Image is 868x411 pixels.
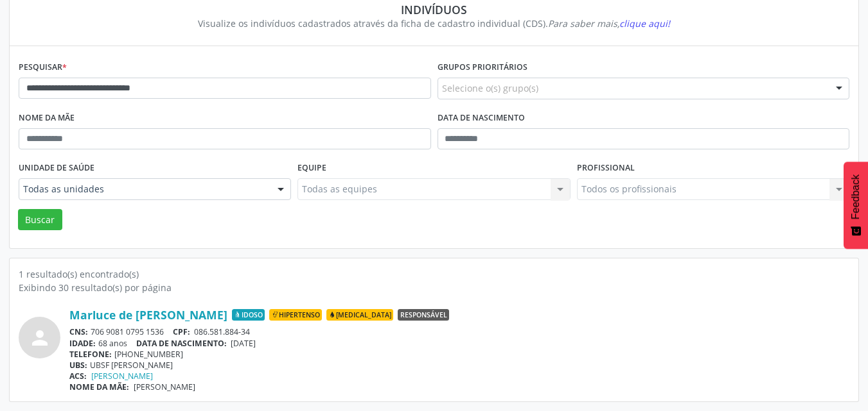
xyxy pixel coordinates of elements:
div: [PHONE_NUMBER] [69,349,849,360]
span: [MEDICAL_DATA] [326,309,393,321]
span: Todas as unidades [23,183,265,196]
span: [DATE] [231,338,256,349]
label: Unidade de saúde [19,158,94,178]
label: Pesquisar [19,58,67,78]
button: Feedback - Mostrar pesquisa [844,162,868,249]
a: [PERSON_NAME] [91,371,153,382]
label: Nome da mãe [19,108,75,128]
a: Marluce de [PERSON_NAME] [69,308,227,322]
span: Idoso [232,309,265,321]
div: Exibindo 30 resultado(s) por página [19,281,849,294]
label: Grupos prioritários [438,58,527,78]
i: person [28,326,51,349]
div: UBSF [PERSON_NAME] [69,360,849,371]
button: Buscar [18,209,62,231]
div: Visualize os indivíduos cadastrados através da ficha de cadastro individual (CDS). [28,17,840,30]
span: CPF: [173,326,190,337]
span: Hipertenso [269,309,322,321]
span: CNS: [69,326,88,337]
span: Selecione o(s) grupo(s) [442,81,538,95]
span: [PERSON_NAME] [134,382,195,392]
span: ACS: [69,371,87,382]
div: 1 resultado(s) encontrado(s) [19,267,849,281]
i: Para saber mais, [548,17,670,29]
label: Data de nascimento [438,108,525,128]
span: 086.581.884-34 [194,326,250,337]
span: TELEFONE: [69,349,112,360]
span: DATA DE NASCIMENTO: [136,338,227,349]
label: Equipe [297,158,326,178]
label: Profissional [577,158,635,178]
span: UBS: [69,360,87,371]
span: Responsável [398,309,449,321]
span: IDADE: [69,338,96,349]
div: 706 9081 0795 1536 [69,326,849,337]
span: Feedback [850,174,862,219]
span: NOME DA MÃE: [69,382,129,392]
div: 68 anos [69,338,849,349]
span: clique aqui! [619,17,670,29]
div: Indivíduos [28,3,840,17]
